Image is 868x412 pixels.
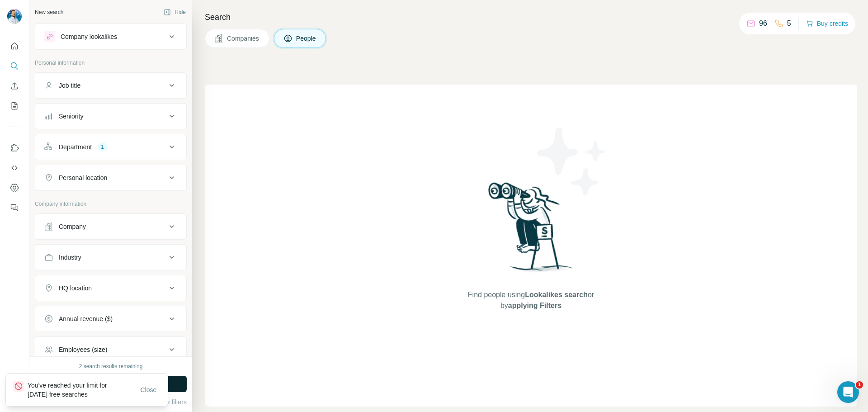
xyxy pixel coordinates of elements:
div: Industry [59,253,81,262]
img: Avatar [7,9,22,24]
button: Close [134,382,163,398]
span: Find people using or by [458,289,603,311]
p: 5 [787,18,791,29]
button: Enrich CSV [7,78,22,94]
img: Surfe Illustration - Stars [531,121,613,202]
div: Personal location [59,173,107,182]
button: Department1 [35,136,186,158]
button: Hide [157,5,192,19]
button: Quick start [7,38,22,54]
button: Annual revenue ($) [35,308,186,330]
p: You've reached your limit for [DATE] free searches [28,381,129,399]
button: Employees (size) [35,339,186,360]
div: HQ location [59,284,92,293]
span: Lookalikes search [525,291,588,298]
p: 96 [759,18,767,29]
button: Use Surfe on LinkedIn [7,140,22,156]
div: Seniority [59,112,83,121]
button: Personal location [35,167,186,189]
span: Close [141,385,157,394]
button: Industry [35,246,186,268]
div: 1 [97,143,108,151]
span: Companies [227,34,260,43]
button: Buy credits [806,17,848,30]
button: My lists [7,98,22,114]
button: HQ location [35,277,186,299]
div: Company lookalikes [61,32,117,41]
button: Search [7,58,22,74]
button: Seniority [35,105,186,127]
div: Company [59,222,86,231]
span: applying Filters [508,302,561,309]
iframe: Intercom live chat [837,381,859,403]
button: Feedback [7,199,22,216]
button: Dashboard [7,180,22,196]
div: Annual revenue ($) [59,314,113,323]
div: 2 search results remaining [79,362,143,370]
h4: Search [205,11,857,24]
div: Job title [59,81,80,90]
div: Department [59,142,92,152]
button: Company lookalikes [35,26,186,47]
span: 1 [856,381,863,388]
button: Job title [35,75,186,96]
div: New search [35,8,63,16]
img: Surfe Illustration - Woman searching with binoculars [484,180,578,281]
p: Personal information [35,59,187,67]
button: Use Surfe API [7,160,22,176]
div: Upgrade plan for full access to Surfe [266,2,384,22]
p: Company information [35,200,187,208]
div: Employees (size) [59,345,107,354]
span: People [296,34,317,43]
button: Company [35,216,186,237]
